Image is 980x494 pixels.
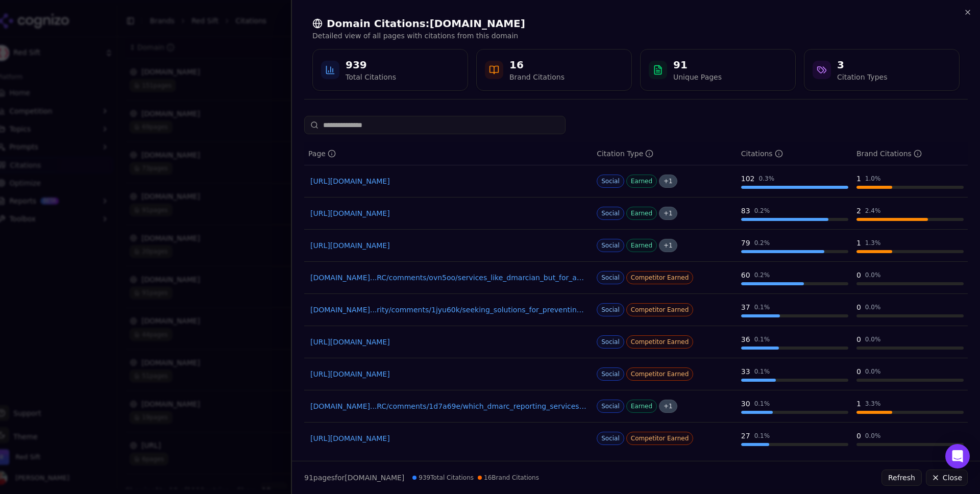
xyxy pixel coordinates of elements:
[597,432,624,445] span: Social
[926,470,968,486] button: Close
[754,207,770,215] div: 0.2 %
[310,369,586,379] a: [URL][DOMAIN_NAME]
[741,334,750,344] div: 36
[881,470,922,486] button: Refresh
[310,433,586,443] a: [URL][DOMAIN_NAME]
[597,239,624,252] span: Social
[754,335,770,343] div: 0.1 %
[626,175,657,188] span: Earned
[597,149,653,159] div: Citation Type
[597,335,624,349] span: Social
[312,31,960,41] p: Detailed view of all pages with citations from this domain
[865,271,881,279] div: 0.0 %
[673,58,722,72] div: 91
[741,174,755,184] div: 102
[865,303,881,311] div: 0.0 %
[856,334,861,344] div: 0
[741,302,750,312] div: 37
[754,239,770,247] div: 0.2 %
[865,239,881,247] div: 1.3 %
[865,400,881,408] div: 3.3 %
[509,72,565,82] div: Brand Citations
[737,142,852,165] th: totalCitationCount
[626,335,694,349] span: Competitor Earned
[478,474,539,482] span: 16 Brand Citations
[852,142,968,165] th: brandCitationCount
[759,175,775,183] div: 0.3 %
[310,240,586,251] a: [URL][DOMAIN_NAME]
[626,432,694,445] span: Competitor Earned
[304,142,593,165] th: page
[310,273,586,283] a: [DOMAIN_NAME]...RC/comments/ovn5oo/services_like_dmarcian_but_for_a_nonprofit_thats
[310,208,586,218] a: [URL][DOMAIN_NAME]
[673,72,722,82] div: Unique Pages
[856,149,922,159] div: Brand Citations
[856,238,861,248] div: 1
[754,303,770,311] div: 0.1 %
[741,149,783,159] div: Citations
[856,206,861,216] div: 2
[626,207,657,220] span: Earned
[312,16,960,31] h2: Domain Citations: [DOMAIN_NAME]
[597,400,624,413] span: Social
[597,367,624,381] span: Social
[310,337,586,347] a: [URL][DOMAIN_NAME]
[308,149,336,159] div: Page
[659,400,677,413] span: + 1
[754,432,770,440] div: 0.1 %
[346,58,396,72] div: 939
[741,431,750,441] div: 27
[741,399,750,409] div: 30
[856,366,861,377] div: 0
[597,303,624,316] span: Social
[741,366,750,377] div: 33
[597,271,624,284] span: Social
[626,400,657,413] span: Earned
[509,58,565,72] div: 16
[659,239,677,252] span: + 1
[412,474,474,482] span: 939 Total Citations
[310,401,586,411] a: [DOMAIN_NAME]...RC/comments/1d7a69e/which_dmarc_reporting_services_show_best_detail
[741,238,750,248] div: 79
[865,207,881,215] div: 2.4 %
[754,271,770,279] div: 0.2 %
[754,367,770,376] div: 0.1 %
[304,142,968,487] div: Data table
[593,142,737,165] th: citationTypes
[856,302,861,312] div: 0
[597,207,624,220] span: Social
[856,431,861,441] div: 0
[626,239,657,252] span: Earned
[310,305,586,315] a: [DOMAIN_NAME]...rity/comments/1jyu60k/seeking_solutions_for_preventing_bec_business
[856,270,861,280] div: 0
[837,58,887,72] div: 3
[837,72,887,82] div: Citation Types
[597,175,624,188] span: Social
[754,400,770,408] div: 0.1 %
[659,175,677,188] span: + 1
[659,207,677,220] span: + 1
[304,474,313,482] span: 91
[310,176,586,186] a: [URL][DOMAIN_NAME]
[346,72,396,82] div: Total Citations
[304,473,404,483] p: page s for
[865,432,881,440] div: 0.0 %
[856,399,861,409] div: 1
[741,206,750,216] div: 83
[865,367,881,376] div: 0.0 %
[856,174,861,184] div: 1
[626,367,694,381] span: Competitor Earned
[345,474,404,482] span: [DOMAIN_NAME]
[741,270,750,280] div: 60
[626,271,694,284] span: Competitor Earned
[865,335,881,343] div: 0.0 %
[865,175,881,183] div: 1.0 %
[626,303,694,316] span: Competitor Earned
